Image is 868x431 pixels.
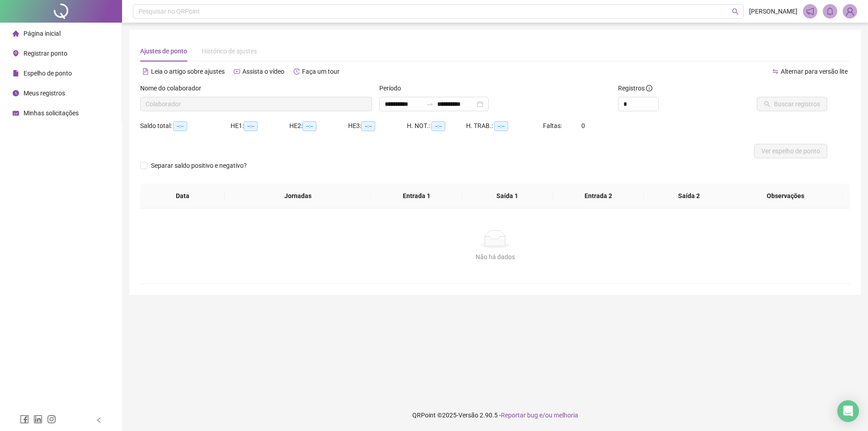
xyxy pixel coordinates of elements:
span: bell [826,7,834,15]
label: Período [379,83,407,93]
span: Histórico de ajustes [202,47,257,55]
span: youtube [234,68,240,75]
span: Minhas solicitações [24,109,79,117]
span: environment [13,50,19,57]
span: history [293,68,300,75]
th: Saída 1 [462,184,553,208]
span: --:-- [244,121,258,131]
span: Observações [735,191,836,201]
th: Data [140,184,225,208]
div: HE 1: [231,121,289,131]
span: swap-right [426,100,434,108]
span: notification [806,7,814,15]
div: Saldo total: [140,121,231,131]
span: home [13,30,19,37]
span: Leia o artigo sobre ajustes [151,68,225,75]
div: HE 3: [348,121,407,131]
span: Versão [458,412,478,419]
span: file [13,70,19,76]
span: --:-- [431,121,445,131]
span: left [96,417,102,423]
span: info-circle [646,85,652,91]
span: Separar saldo positivo e negativo? [147,161,250,171]
span: Alternar para versão lite [781,68,848,75]
span: schedule [13,110,19,116]
button: Ver espelho de ponto [754,144,827,158]
span: facebook [20,415,29,424]
span: clock-circle [13,90,19,96]
div: H. TRAB.: [466,121,543,131]
span: Registros [618,83,652,93]
span: swap [772,68,778,75]
div: Não há dados [151,252,839,262]
th: Jornadas [225,184,371,208]
span: search [732,8,739,15]
span: --:-- [494,121,508,131]
label: Nome do colaborador [140,83,207,93]
th: Entrada 1 [371,184,462,208]
span: 0 [581,122,585,129]
span: linkedin [33,415,42,424]
button: Buscar registros [757,97,827,111]
span: Página inicial [24,30,61,37]
span: Reportar bug e/ou melhoria [501,412,578,419]
span: --:-- [302,121,316,131]
div: Open Intercom Messenger [837,400,859,422]
span: Meus registros [24,90,65,97]
span: Assista o vídeo [242,68,284,75]
th: Entrada 2 [553,184,644,208]
span: Faltas: [543,122,563,129]
img: 89215 [843,5,857,18]
th: Observações [728,184,843,208]
span: file-text [142,68,149,75]
span: --:-- [361,121,375,131]
span: --:-- [173,121,187,131]
span: Faça um tour [302,68,340,75]
span: instagram [47,415,56,424]
th: Saída 2 [644,184,735,208]
div: H. NOT.: [407,121,466,131]
span: [PERSON_NAME] [749,6,797,16]
span: Ajustes de ponto [140,47,187,55]
span: Espelho de ponto [24,70,72,77]
footer: QRPoint © 2025 - 2.90.5 - [122,399,868,431]
span: Registrar ponto [24,50,67,57]
div: HE 2: [289,121,348,131]
span: to [426,100,434,108]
